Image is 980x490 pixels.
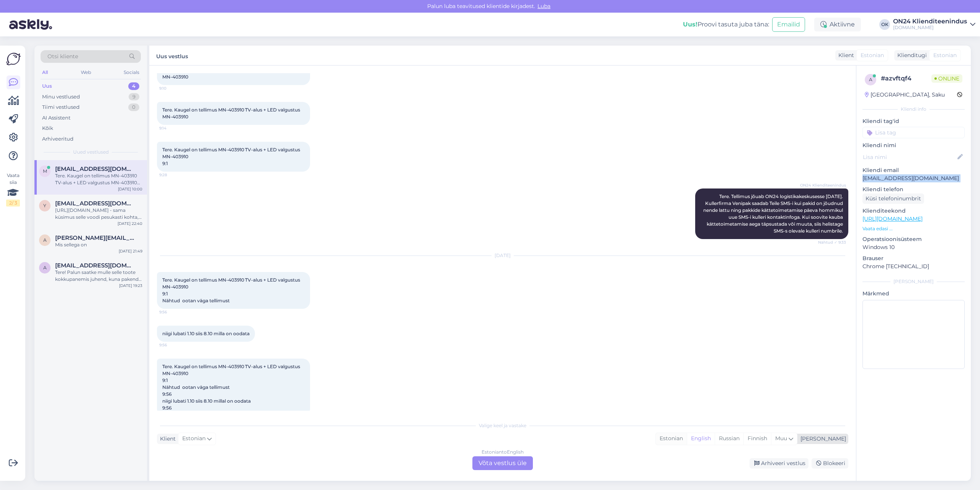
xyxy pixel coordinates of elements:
span: Airivaldmann@gmail.com [55,262,135,269]
div: Estonian to English [482,449,524,456]
div: [URL][DOMAIN_NAME] - sama küsimus selle voodi pesukasti kohta, mis on kandevõime [55,207,142,221]
p: Vaata edasi ... [862,225,965,232]
p: Kliendi telefon [862,185,965,193]
label: Uus vestlus [156,50,188,61]
div: All [41,67,49,77]
div: Kõik [42,125,53,132]
div: OK [879,19,890,30]
div: AI Assistent [42,114,70,122]
span: Estonian [933,51,957,59]
a: ON24 Klienditeenindus[DOMAIN_NAME] [893,18,975,31]
p: Brauser [862,254,965,262]
span: 9:56 [159,309,188,315]
span: Estonian [182,434,206,443]
p: Windows 10 [862,243,965,251]
div: Proovi tasuta juba täna: [683,20,769,29]
div: Küsi telefoninumbrit [862,193,924,204]
span: A [43,265,47,270]
span: Tere. Tellimus jõuab ON24 logistikakeskusesse [DATE]. Kullerfirma Venipak saadab Teile SMS-i kui ... [703,193,844,234]
span: Otsi kliente [47,52,78,61]
div: Estonian [656,433,687,444]
span: marikarais67@gmail.com [55,166,135,172]
div: [DATE] 19:23 [119,283,142,288]
div: Mis sellega on [55,241,142,248]
div: 0 [128,103,139,111]
span: 9:14 [159,125,188,131]
span: Tere. Kaugel on tellimus MN-403910 TV-alus + LED valgustus MN-403910 [162,107,301,120]
span: Estonian [861,51,884,59]
p: Kliendi nimi [862,141,965,149]
div: Klient [157,435,176,443]
div: 4 [128,82,139,90]
div: Socials [122,67,141,77]
div: ON24 Klienditeenindus [893,18,967,25]
p: Chrome [TECHNICAL_ID] [862,262,965,270]
div: [DATE] 21:49 [119,248,142,254]
div: Valige keel ja vastake [157,422,848,429]
div: Võta vestlus üle [472,456,533,470]
p: Märkmed [862,290,965,298]
p: Klienditeekond [862,207,965,215]
input: Lisa nimi [863,153,956,161]
div: 2 / 3 [6,200,20,206]
div: Russian [715,433,743,444]
span: Nähtud ✓ 9:33 [817,239,846,245]
b: Uus! [683,21,697,28]
span: Tere. Kaugel on tellimus MN-403910 TV-alus + LED valgustus MN-403910 9:1 Nähtud ootan väga tellim... [162,364,301,411]
span: 9:28 [159,172,188,178]
div: [DATE] 10:00 [118,186,142,192]
div: [PERSON_NAME] [862,278,965,285]
div: Arhiveeri vestlus [750,458,808,469]
span: a [43,237,47,243]
span: m [43,168,47,174]
div: 9 [129,93,139,101]
span: 9:56 [159,342,188,348]
div: [DOMAIN_NAME] [893,25,967,31]
span: Muu [775,435,787,442]
div: Arhiveeritud [42,135,73,143]
div: [PERSON_NAME] [797,435,846,443]
span: 9:10 [159,85,188,91]
img: Askly Logo [6,52,21,66]
div: [GEOGRAPHIC_DATA], Saku [865,91,945,99]
p: [EMAIL_ADDRESS][DOMAIN_NAME] [862,174,965,182]
div: [DATE] 22:40 [118,221,142,226]
span: yanic6@gmail.com [55,200,135,207]
div: Tere! Palun saatke mulle selle toote kokkupanemis juhend, kuna pakendis see puudus. Toode: A3-459210 [55,269,142,283]
div: Minu vestlused [42,93,80,101]
button: Emailid [772,17,805,32]
div: Klient [835,51,854,59]
div: Web [79,67,93,77]
span: a [869,77,872,82]
input: Lisa tag [862,127,965,138]
span: Luba [535,3,553,10]
div: Tere. Kaugel on tellimus MN-403910 TV-alus + LED valgustus MN-403910 9:1 Nähtud ootan väga tellim... [55,172,142,186]
div: Vaata siia [6,172,20,206]
div: Blokeeri [812,458,848,469]
div: Uus [42,82,52,90]
div: Kliendi info [862,106,965,113]
p: Kliendi tag'id [862,117,965,125]
span: Tere. Kaugel on tellimus MN-403910 TV-alus + LED valgustus MN-403910 9:1 Nähtud ootan väga tellimust [162,277,301,303]
div: Aktiivne [814,18,861,31]
p: Kliendi email [862,166,965,174]
div: English [687,433,715,444]
div: Finnish [743,433,771,444]
span: Online [931,74,962,83]
div: Klienditugi [894,51,927,59]
a: [URL][DOMAIN_NAME] [862,215,923,222]
p: Operatsioonisüsteem [862,235,965,243]
span: andrus.baumann@gmail.com [55,234,135,241]
span: ON24 Klienditeenindus [800,182,846,188]
span: niigi lubati 1.10 siis 8.10 milla on oodata [162,331,250,336]
div: [DATE] [157,252,848,259]
span: y [43,203,46,208]
div: Tiimi vestlused [42,103,80,111]
div: # azvftqf4 [881,74,931,83]
span: Tere. Kaugel on tellimus MN-403910 TV-alus + LED valgustus MN-403910 9:1 [162,147,301,166]
span: Uued vestlused [73,149,109,156]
